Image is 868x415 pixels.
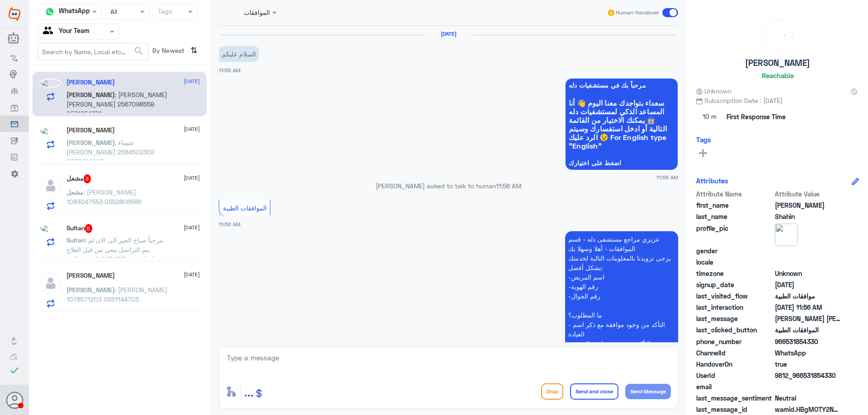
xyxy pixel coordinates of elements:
span: [PERSON_NAME] [66,286,115,294]
span: الموافقات الطبية [775,325,840,335]
span: : [PERSON_NAME] 1078571203 0551144703 [66,286,167,303]
span: timezone [696,269,773,278]
span: Subscription Date : [DATE] [696,96,859,105]
h5: Sultan [66,224,93,233]
span: last_visited_flow [696,291,773,301]
span: true [775,359,840,369]
span: Ahmed [775,201,840,210]
span: 11:56 AM [219,67,241,73]
button: Drop [541,383,563,400]
span: [DATE] [184,270,200,279]
img: yourTeam.svg [43,25,57,38]
span: 966531854330 [775,337,840,346]
span: 11:56 AM [219,221,241,227]
img: defaultAdmin.png [39,272,62,294]
img: whatsapp.png [43,5,57,19]
span: [PERSON_NAME] [66,91,115,98]
p: 4/10/2025, 11:56 AM [565,231,678,408]
span: null [775,246,840,256]
span: last_name [696,212,773,221]
span: phone_number [696,337,773,346]
span: Unknown [696,86,731,96]
span: مرحباً بك في مستشفيات دله [569,82,675,89]
span: signup_date [696,280,773,289]
span: Unknown [775,269,840,278]
div: loading... [764,22,791,48]
span: last_message_sentiment [696,393,773,403]
span: last_interaction [696,303,773,312]
span: مشعل [66,188,84,196]
span: first_name [696,201,773,210]
h6: Reachable [762,71,794,79]
span: 5 [85,224,93,233]
i: check [9,365,20,376]
span: 2025-10-04T08:56:53.649Z [775,303,840,312]
button: search [133,44,144,59]
span: Sultan [66,236,85,244]
span: HandoverOn [696,359,773,369]
p: [PERSON_NAME] asked to talk to human [219,181,678,191]
span: null [775,257,840,267]
span: null [775,382,840,392]
span: Shahin [775,212,840,221]
span: اضغط على اختيارك [569,159,675,167]
h5: Ahmed Shahin [66,79,115,86]
span: : [PERSON_NAME] 1083047553 0552806586 [66,188,142,205]
span: First Response Time [726,112,786,121]
p: 4/10/2025, 11:56 AM [219,46,259,62]
button: Send Message [625,384,671,399]
span: [DATE] [184,125,200,133]
span: email [696,382,773,392]
span: : مرحباً صباح الخير الى الان لم يتم التراصل معي من قبل العلاج الطبيعي، ياليت [DATE] يتواصل معي [66,236,163,263]
h6: Tags [696,135,711,144]
img: picture [39,224,62,233]
span: احمد اسامه سعد شاهين 2567098559 0531854330 [775,314,840,323]
img: defaultAdmin.png [39,174,62,197]
span: موافقات الطبية [775,291,840,301]
span: ... [244,383,254,399]
span: [PERSON_NAME] [66,139,115,146]
button: ... [244,381,254,401]
span: By Newest [149,43,187,61]
span: [DATE] [184,224,200,232]
span: last_clicked_button [696,325,773,335]
span: UserId [696,371,773,380]
span: Human Handover [616,9,659,17]
h5: [PERSON_NAME] [745,58,810,68]
button: Avatar [6,392,23,409]
input: Search by Name, Local etc… [38,43,148,60]
span: : شيماء [PERSON_NAME] 2584502302 0565496028 [66,139,155,165]
span: 3 [84,174,91,183]
span: profile_pic [696,224,773,244]
span: last_message_id [696,405,773,414]
img: picture [39,126,62,135]
span: search [133,46,144,56]
span: 0 [775,393,840,403]
span: 2025-10-04T08:56:12.174Z [775,280,840,289]
span: سعداء بتواجدك معنا اليوم 👋 أنا المساعد الذكي لمستشفيات دله 🤖 يمكنك الاختيار من القائمة التالية أو... [569,98,675,150]
span: : [PERSON_NAME] [PERSON_NAME] 2567098559 0531854330 [66,91,167,117]
i: ⇅ [190,43,198,58]
span: [DATE] [184,77,200,85]
span: 9812_966531854330 [775,371,840,380]
span: 2 [775,348,840,358]
span: 11:56 AM [496,182,521,190]
div: Tags [156,6,172,18]
span: Attribute Name [696,189,773,199]
span: gender [696,246,773,256]
h5: Abdulaziz [66,272,115,280]
h5: مشعل [66,174,91,183]
span: last_message [696,314,773,323]
h6: Attributes [696,177,728,185]
h6: [DATE] [424,31,473,37]
span: الموافقات الطبية [223,204,267,212]
span: 10 m [696,109,723,125]
img: picture [775,224,797,246]
span: ChannelId [696,348,773,358]
h5: Mahmoud Sourour [66,126,115,134]
span: locale [696,257,773,267]
button: Send and close [570,383,618,400]
span: 11:56 AM [656,173,678,181]
img: Widebot Logo [9,7,20,21]
img: picture [39,79,62,88]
